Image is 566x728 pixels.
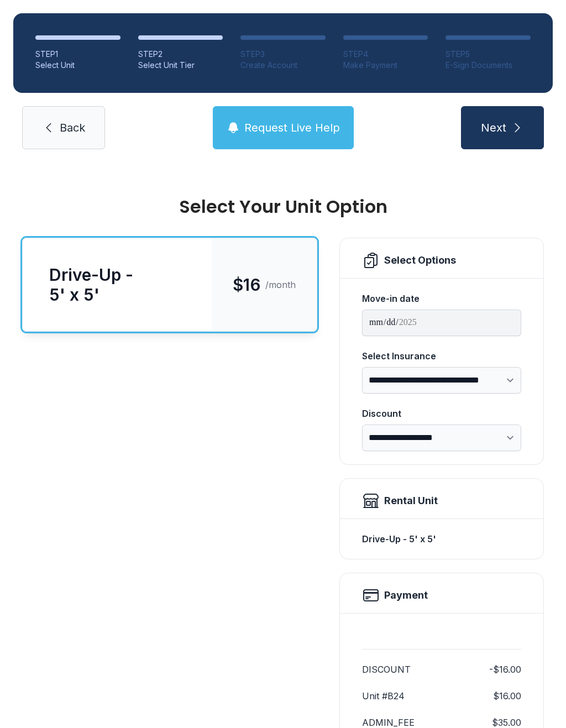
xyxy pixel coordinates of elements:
h2: Payment [384,588,428,603]
select: Discount [362,425,521,451]
div: Rental Unit [384,493,438,509]
div: STEP 4 [343,49,428,60]
div: Create Account [240,60,326,71]
div: Select Insurance [362,349,521,363]
div: STEP 3 [240,49,326,60]
dd: -$16.00 [489,663,521,676]
span: Next [481,120,506,135]
div: Make Payment [343,60,428,71]
div: Drive-Up - 5' x 5' [362,528,521,550]
dt: Unit #B24 [362,689,405,703]
dt: DISCOUNT [362,663,411,676]
div: Select Unit Tier [138,60,223,71]
div: Move-in date [362,292,521,305]
span: $16 [233,275,261,295]
div: Select Your Unit Option [22,198,544,216]
span: Request Live Help [244,120,340,135]
div: E-Sign Documents [446,60,531,71]
div: Drive-Up - 5' x 5' [49,265,185,305]
dd: $16.00 [493,689,521,703]
span: Back [60,120,85,135]
div: Discount [362,407,521,420]
div: STEP 1 [35,49,120,60]
div: STEP 2 [138,49,223,60]
div: STEP 5 [446,49,531,60]
span: /month [265,278,296,291]
input: Move-in date [362,310,521,336]
select: Select Insurance [362,367,521,394]
div: Select Options [384,253,456,268]
div: Select Unit [35,60,120,71]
